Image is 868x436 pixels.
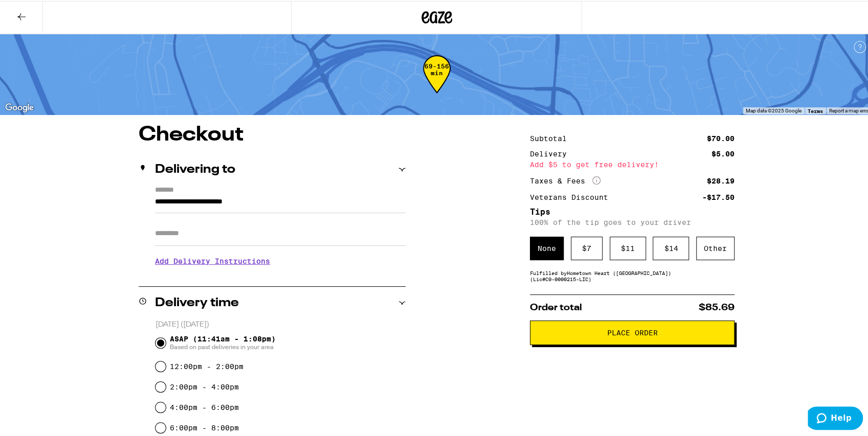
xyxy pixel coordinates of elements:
div: -$17.50 [702,193,735,200]
div: Fulfilled by Hometown Heart ([GEOGRAPHIC_DATA]) (Lic# C9-0000215-LIC ) [530,269,735,281]
div: $ 11 [610,236,646,259]
span: Map data ©2025 Google [746,107,802,112]
div: Add $5 to get free delivery! [530,160,735,167]
h3: Add Delivery Instructions [155,248,406,272]
label: 4:00pm - 6:00pm [170,402,239,410]
span: Based on past deliveries in your area [170,342,276,350]
div: Subtotal [530,134,574,141]
a: Terms [808,107,823,113]
span: ASAP (11:41am - 1:08pm) [170,334,276,350]
img: Google [3,100,36,113]
h1: Checkout [139,124,406,144]
p: We'll contact you at [PHONE_NUMBER] when we arrive [155,272,406,280]
span: Place Order [607,328,658,335]
div: Delivery [530,149,574,156]
div: 69-156 min [423,62,451,100]
div: $70.00 [707,134,735,141]
div: $ 7 [571,236,603,259]
button: Place Order [530,319,735,344]
h5: Tips [530,207,735,215]
h2: Delivery time [155,296,239,308]
iframe: Opens a widget where you can find more information [808,405,863,431]
span: Order total [530,302,582,311]
label: 2:00pm - 4:00pm [170,382,239,390]
label: 6:00pm - 8:00pm [170,423,239,431]
label: 12:00pm - 2:00pm [170,361,243,370]
div: $5.00 [711,149,735,156]
div: None [530,236,564,259]
div: Taxes & Fees [530,175,600,185]
div: Veterans Discount [530,193,615,200]
div: $28.19 [707,176,735,183]
a: Open this area in Google Maps (opens a new window) [3,100,36,113]
span: $85.69 [699,302,735,311]
p: 100% of the tip goes to your driver [530,217,735,225]
div: Other [696,236,735,259]
p: [DATE] ([DATE]) [155,319,406,329]
h2: Delivering to [155,163,235,175]
div: $ 14 [653,236,689,259]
